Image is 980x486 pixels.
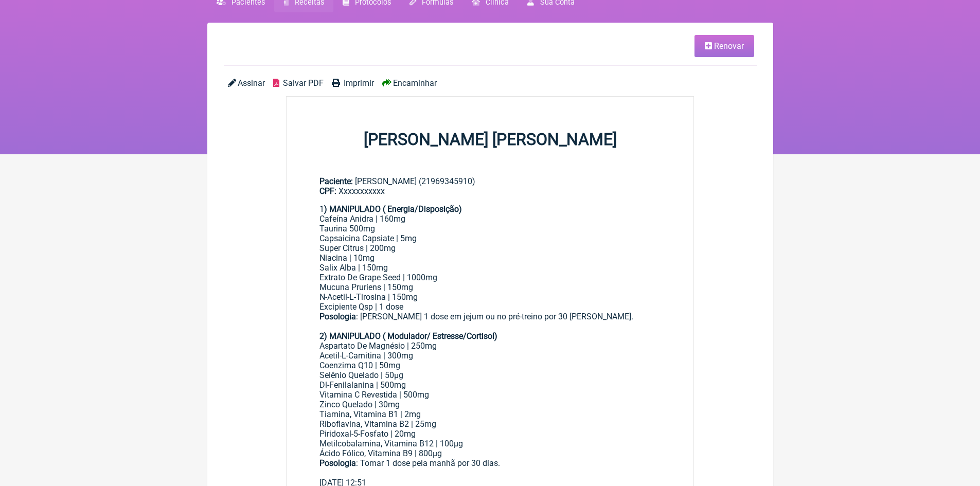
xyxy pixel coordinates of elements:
strong: ) MANIPULADO ( Energia/Disposição) [324,204,462,214]
span: Renovar [714,41,744,51]
div: Mucuna Pruriens | 150mg [319,282,661,292]
a: Salvar PDF [273,78,324,88]
div: Piridoxal-5-Fosfato | 20mg [319,429,661,439]
div: Capsaicina Capsiate | 5mg [319,233,661,243]
div: Zinco Quelado | 30mg [319,400,661,409]
div: 1 [319,204,661,214]
span: Salvar PDF [283,78,324,88]
div: Aspartato De Magnésio | 250mg [319,341,661,351]
div: Ácido Fólico, Vitamina B9 | 800µg [319,448,661,458]
a: Imprimir [332,78,374,88]
span: CPF: [319,186,336,196]
div: Extrato De Grape Seed | 1000mg [319,273,661,282]
strong: Posologia [319,458,356,468]
strong: Posologia [319,312,356,321]
div: Selênio Quelado | 50µg [319,370,661,380]
div: Metilcobalamina, Vitamina B12 | 100µg [319,439,661,448]
a: Renovar [694,35,754,57]
span: Encaminhar [393,78,437,88]
div: Salix Alba | 150mg [319,263,661,273]
div: Tiamina, Vitamina B1 | 2mg [319,409,661,419]
span: Assinar [238,78,265,88]
div: Excipiente Qsp | 1 dose [319,302,661,312]
span: Paciente: [319,176,353,186]
div: Coenzima Q10 | 50mg [319,361,661,370]
div: N-Acetil-L-Tirosina | 150mg [319,292,661,302]
div: Acetil-L-Carnitina | 300mg [319,351,661,361]
h1: [PERSON_NAME] [PERSON_NAME] [287,130,694,149]
div: Dl-Fenilalanina | 500mg [319,380,661,390]
div: : [PERSON_NAME] 1 dose em jejum ou no pré-treino por 30 [PERSON_NAME]. [319,312,661,331]
div: Cafeína Anidra | 160mg Taurina 500mg [319,214,661,233]
div: [PERSON_NAME] (21969345910) [319,176,661,196]
div: Super Citrus | 200mg [319,243,661,253]
a: Assinar [228,78,265,88]
div: Riboflavina, Vitamina B2 | 25mg [319,419,661,429]
span: Imprimir [344,78,374,88]
strong: 2) MANIPULADO ( Modulador/ Estresse/Cortisol) [319,331,497,341]
div: Vitamina C Revestida | 500mg [319,390,661,400]
div: : Tomar 1 dose pela manhã por 30 dias. [319,458,661,478]
div: Xxxxxxxxxxx [319,186,661,196]
div: Niacina | 10mg [319,253,661,263]
a: Encaminhar [382,78,437,88]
